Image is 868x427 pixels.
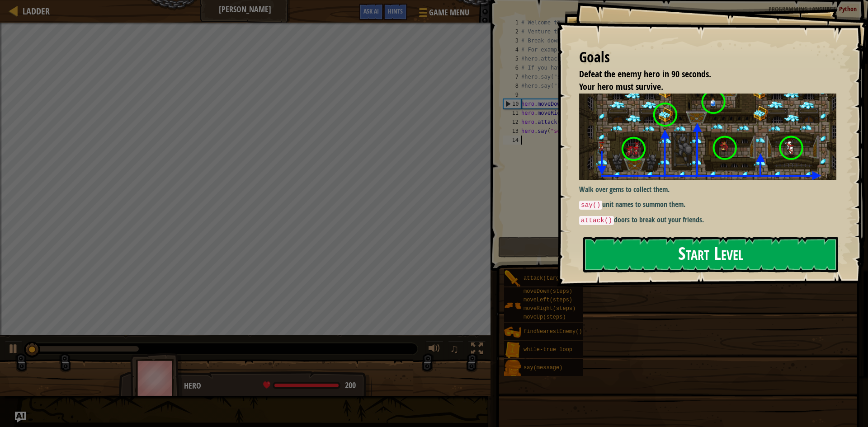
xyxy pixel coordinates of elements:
[503,63,521,72] div: 6
[579,184,843,195] p: Walk over gems to collect them.
[5,341,23,359] button: Ctrl + P: Play
[448,341,463,359] button: ♫
[498,237,854,258] button: Run ⇧↵
[184,380,363,392] div: Hero
[579,80,663,93] span: Your hero must survive.
[524,288,572,295] span: moveDown(steps)
[504,99,521,108] div: 10
[524,347,572,353] span: while-true loop
[130,353,183,403] img: thang_avatar_frame.png
[504,342,521,359] img: portrait.png
[23,5,50,17] span: Ladder
[579,47,836,68] div: Goals
[504,360,521,377] img: portrait.png
[568,80,834,94] li: Your hero must survive.
[503,127,521,136] div: 13
[504,270,521,287] img: portrait.png
[345,380,356,391] span: 200
[568,68,834,81] li: Defeat the enemy hero in 90 seconds.
[503,136,521,145] div: 14
[579,215,843,225] p: doors to break out your friends.
[363,7,379,15] span: Ask AI
[503,18,521,27] div: 1
[450,342,459,356] span: ♫
[429,7,469,19] span: Game Menu
[503,81,521,90] div: 8
[18,5,50,17] a: Ladder
[579,94,843,180] img: Wakka maul
[263,381,356,389] div: health: 200 / 200 (+0.13/s)
[583,237,838,272] button: Start Level
[412,4,475,25] button: Game Menu
[503,90,521,99] div: 9
[504,297,521,314] img: portrait.png
[579,216,614,225] code: attack()
[468,341,486,359] button: Toggle fullscreen
[503,72,521,81] div: 7
[15,412,26,422] button: Ask AI
[579,68,711,80] span: Defeat the enemy hero in 90 seconds.
[579,199,843,210] p: unit names to summon them.
[579,201,602,210] code: say()
[359,4,383,20] button: Ask AI
[503,117,521,127] div: 12
[503,27,521,36] div: 2
[524,305,576,312] span: moveRight(steps)
[503,108,521,117] div: 11
[503,45,521,54] div: 4
[524,314,566,320] span: moveUp(steps)
[503,54,521,63] div: 5
[388,7,403,15] span: Hints
[524,275,569,282] span: attack(target)
[524,328,582,335] span: findNearestEnemy()
[504,324,521,341] img: portrait.png
[425,341,443,359] button: Adjust volume
[524,297,572,303] span: moveLeft(steps)
[503,36,521,45] div: 3
[524,365,562,371] span: say(message)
